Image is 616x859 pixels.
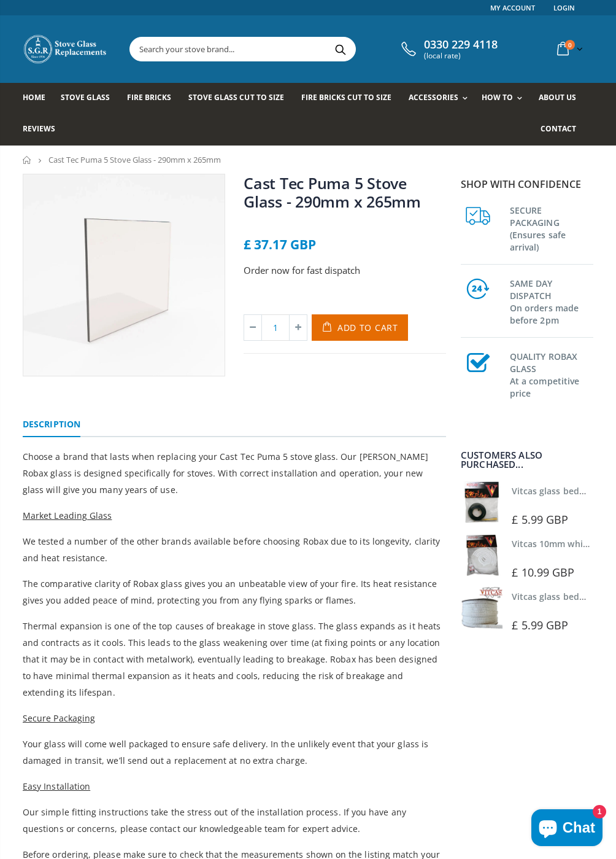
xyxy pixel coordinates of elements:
a: Reviews [23,114,64,146]
span: Your glass will come well packaged to ensure safe delivery. In the unlikely event that your glass... [23,738,428,766]
img: Vitcas stove glass bedding in tape [461,587,502,629]
span: How To [482,92,513,103]
span: The comparative clarity of Robax glass gives you an unbeatable view of your fire. Its heat resist... [23,578,437,606]
a: How To [482,83,528,114]
span: Fire Bricks Cut To Size [301,92,391,103]
a: Stove Glass [61,83,119,114]
a: 0 [552,37,585,61]
a: Stove Glass Cut To Size [188,83,293,114]
p: Shop with confidence [461,177,593,192]
span: About us [539,92,576,103]
button: Search [326,37,354,61]
span: Stove Glass Cut To Size [188,92,283,103]
img: Vitcas white rope, glue and gloves kit 10mm [461,534,502,576]
button: Add to Cart [312,314,408,341]
span: Fire Bricks [127,92,171,103]
span: Cast Tec Puma 5 Stove Glass - 290mm x 265mm [48,154,221,165]
span: Contact [541,123,576,134]
span: £ 5.99 GBP [512,618,568,632]
a: Home [23,83,55,114]
span: Add to Cart [337,322,398,333]
img: Rectangularstoveglass_wide_ec284835-ed7e-45fd-9677-f4d535ae1d93_800x_crop_center.webp [23,174,225,376]
a: Description [23,413,80,437]
span: £ 5.99 GBP [512,512,568,527]
a: Fire Bricks [127,83,180,114]
span: 0 [565,40,575,50]
a: About us [539,83,585,114]
span: We tested a number of the other brands available before choosing Robax due to its longevity, clar... [23,535,440,564]
p: Order now for fast dispatch [244,263,446,278]
span: Home [23,92,45,103]
a: Contact [541,114,585,146]
span: Thermal expansion is one of the top causes of breakage in stove glass. The glass expands as it he... [23,620,441,698]
span: Stove Glass [61,92,110,103]
span: Our simple fitting instructions take the stress out of the installation process. If you have any ... [23,806,406,834]
div: Customers also purchased... [461,451,593,469]
a: Accessories [409,83,474,114]
span: Easy Installation [23,780,90,792]
h3: QUALITY ROBAX GLASS At a competitive price [510,348,593,400]
span: £ 10.99 GBP [512,565,574,580]
h3: SAME DAY DISPATCH On orders made before 2pm [510,275,593,327]
span: Market Leading Glass [23,510,112,521]
h3: SECURE PACKAGING (Ensures safe arrival) [510,202,593,254]
img: Vitcas stove glass bedding in tape [461,481,502,523]
inbox-online-store-chat: Shopify online store chat [528,809,606,849]
input: Search your stove brand... [130,37,468,61]
span: Choose a brand that lasts when replacing your Cast Tec Puma 5 stove glass. Our [PERSON_NAME] Roba... [23,451,428,496]
span: Reviews [23,123,55,134]
span: Accessories [409,92,458,103]
span: £ 37.17 GBP [244,236,316,253]
img: Stove Glass Replacement [23,34,109,64]
a: Cast Tec Puma 5 Stove Glass - 290mm x 265mm [244,173,421,212]
a: Home [23,156,32,164]
span: Secure Packaging [23,712,95,724]
a: Fire Bricks Cut To Size [301,83,401,114]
